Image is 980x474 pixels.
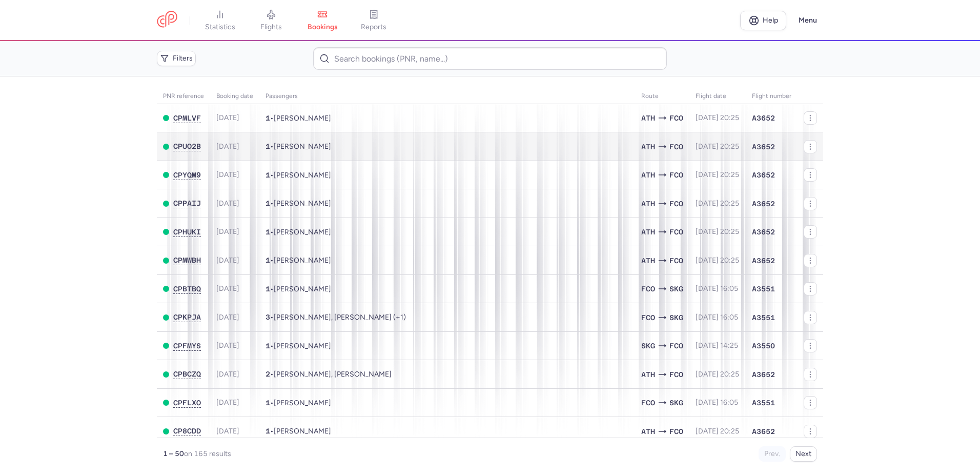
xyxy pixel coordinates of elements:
[308,23,338,32] span: bookings
[173,313,201,322] button: CPKPJA
[216,398,239,407] span: [DATE]
[641,369,655,380] span: ATH
[216,256,239,265] span: [DATE]
[173,370,201,379] button: CPBCZQ
[669,312,683,323] span: SKG
[669,426,683,437] span: FCO
[752,199,775,209] span: A3652
[246,9,297,32] a: flights
[266,171,270,179] span: 1
[173,285,201,293] button: CPBTBQ
[752,369,775,380] span: A3652
[274,142,331,151] span: Daria DIXON
[759,446,786,462] button: Prev.
[216,370,239,379] span: [DATE]
[696,199,739,208] span: [DATE] 20:25
[173,199,201,208] button: CPPAIJ
[635,89,689,104] th: Route
[266,342,331,350] span: •
[669,369,683,380] span: FCO
[274,256,331,265] span: Anna NAZOU
[266,342,270,350] span: 1
[173,427,201,436] button: CP8CDD
[752,255,775,266] span: A3652
[184,449,231,458] span: on 165 results
[696,427,739,436] span: [DATE] 20:25
[216,284,239,293] span: [DATE]
[157,51,196,66] button: Filters
[696,227,739,236] span: [DATE] 20:25
[752,227,775,237] span: A3652
[216,313,239,322] span: [DATE]
[266,370,270,378] span: 2
[669,141,683,152] span: FCO
[266,228,270,236] span: 1
[266,228,331,236] span: •
[641,426,655,437] span: ATH
[266,142,331,151] span: •
[790,446,817,462] button: Next
[641,397,655,408] span: FCO
[205,23,235,32] span: statistics
[641,226,655,238] span: ATH
[641,112,655,124] span: ATH
[696,398,738,407] span: [DATE] 16:05
[752,426,775,437] span: A3652
[266,256,270,264] span: 1
[752,142,775,152] span: A3652
[361,23,386,32] span: reports
[297,9,348,32] a: bookings
[274,171,331,180] span: Sofia ZANUZZI
[752,312,775,323] span: A3551
[641,169,655,181] span: ATH
[216,170,239,179] span: [DATE]
[792,11,823,30] button: Menu
[763,16,778,24] span: Help
[173,427,201,435] span: CP8CDD
[274,199,331,208] span: Pati MAGOMEDOVA
[274,114,331,123] span: Dana FERRARA
[669,340,683,351] span: FCO
[752,113,775,123] span: A3652
[641,141,655,152] span: ATH
[266,114,331,123] span: •
[669,397,683,408] span: SKG
[173,399,201,407] span: CPFLXO
[266,313,406,322] span: •
[173,142,201,151] button: CPUO2B
[173,256,201,265] button: CPMWBH
[266,114,270,122] span: 1
[173,171,201,180] button: CPYQM9
[752,284,775,294] span: A3551
[266,285,270,293] span: 1
[194,9,246,32] a: statistics
[641,312,655,323] span: FCO
[641,255,655,266] span: ATH
[157,11,177,30] a: CitizenPlane red outlined logo
[216,113,239,122] span: [DATE]
[641,340,655,351] span: SKG
[274,399,331,407] span: Charalampos ZAROGIANNIS
[669,112,683,124] span: FCO
[696,284,738,293] span: [DATE] 16:05
[216,227,239,236] span: [DATE]
[173,114,201,123] button: CPMLVF
[274,313,406,322] span: Eduardo ANDRIA, Ersilia BRANCACCIO, Alberto ANDRIA
[173,256,201,264] span: CPMWBH
[173,199,201,207] span: CPPAIJ
[266,171,331,180] span: •
[266,427,331,436] span: •
[266,256,331,265] span: •
[260,23,282,32] span: flights
[669,283,683,294] span: SKG
[173,399,201,407] button: CPFLXO
[173,342,201,350] button: CPFMYS
[696,341,738,350] span: [DATE] 14:25
[163,449,184,458] strong: 1 – 50
[216,341,239,350] span: [DATE]
[752,398,775,408] span: A3551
